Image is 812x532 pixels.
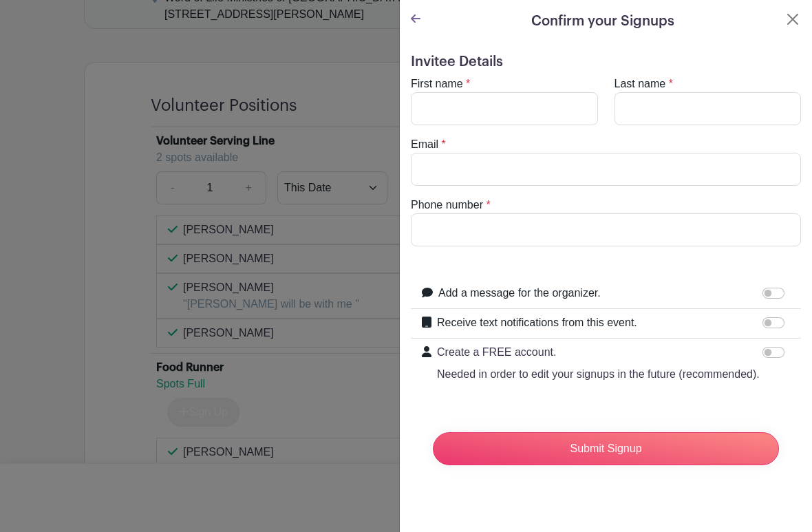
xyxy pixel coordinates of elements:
[615,76,666,92] label: Last name
[437,344,760,361] p: Create a FREE account.
[411,136,438,153] label: Email
[531,11,674,32] h5: Confirm your Signups
[438,285,601,301] label: Add a message for the organizer.
[437,366,760,383] p: Needed in order to edit your signups in the future (recommended).
[411,76,463,92] label: First name
[433,432,779,465] input: Submit Signup
[784,11,801,28] button: Close
[437,315,637,331] label: Receive text notifications from this event.
[411,197,483,213] label: Phone number
[411,54,801,70] h5: Invitee Details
